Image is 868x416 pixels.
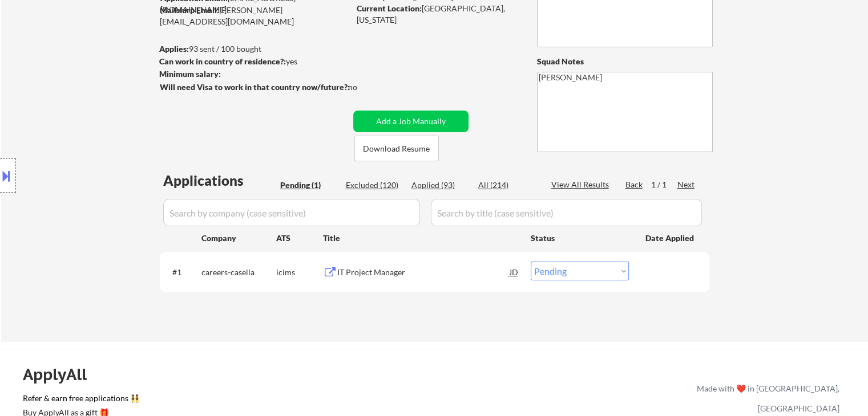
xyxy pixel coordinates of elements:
strong: Minimum salary: [159,69,221,79]
div: icims [276,267,323,278]
div: no [348,81,381,93]
div: Applications [163,174,276,187]
div: Applied (93) [411,180,469,191]
div: 1 / 1 [651,179,677,190]
div: ATS [276,233,323,244]
button: Download Resume [354,136,439,161]
div: Status [531,227,629,248]
div: View All Results [551,179,612,190]
div: Back [625,179,644,190]
div: ApplyAll [23,365,100,384]
div: [PERSON_NAME][EMAIL_ADDRESS][DOMAIN_NAME] [160,5,349,27]
div: Pending (1) [280,180,337,191]
div: careers-casella [201,267,276,278]
div: IT Project Manager [337,267,510,278]
div: Title [323,233,520,244]
strong: Applies: [159,44,189,54]
strong: Current Location: [357,3,422,13]
div: JD [508,262,520,282]
strong: Will need Visa to work in that country now/future?: [160,82,350,92]
div: yes [159,56,346,67]
div: Squad Notes [537,56,713,67]
div: [GEOGRAPHIC_DATA], [US_STATE] [357,3,518,25]
div: Excluded (120) [346,180,403,191]
div: All (214) [478,180,535,191]
strong: Can work in country of residence?: [159,56,286,66]
button: Add a Job Manually [353,111,469,132]
input: Search by company (case sensitive) [163,199,420,226]
div: 93 sent / 100 bought [159,43,349,55]
a: Refer & earn free applications 👯‍♀️ [23,394,458,406]
div: Date Applied [645,233,696,244]
input: Search by title (case sensitive) [431,199,702,226]
strong: Mailslurp Email: [160,5,219,15]
div: Next [677,179,696,190]
div: Company [201,233,276,244]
